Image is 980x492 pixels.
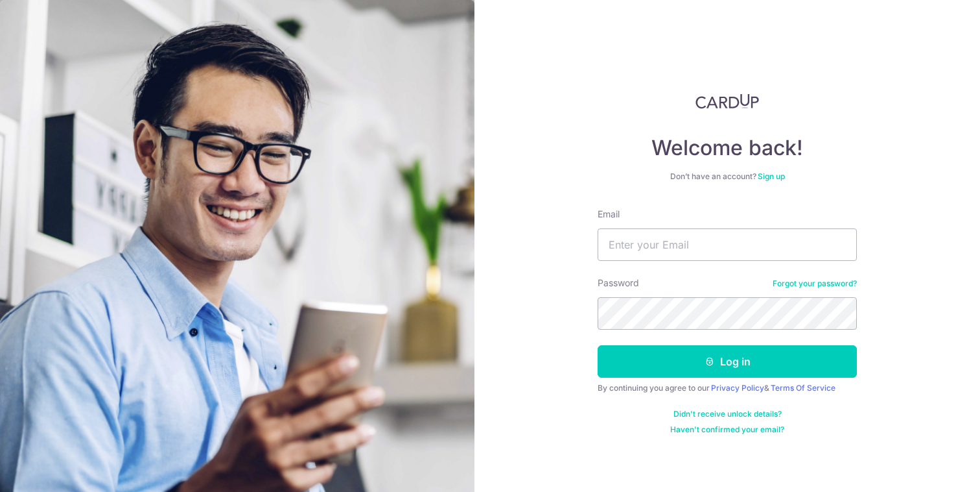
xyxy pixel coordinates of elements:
[598,228,857,261] input: Enter your Email
[598,383,857,393] div: By continuing you agree to our &
[711,383,764,393] a: Privacy Policy
[758,171,785,181] a: Sign up
[598,135,857,161] h4: Welcome back!
[670,424,784,435] a: Haven't confirmed your email?
[598,208,620,221] label: Email
[598,277,639,289] label: Password
[695,93,759,109] img: CardUp Logo
[598,171,857,182] div: Don’t have an account?
[773,278,857,289] a: Forgot your password?
[598,345,857,378] button: Log in
[673,409,782,419] a: Didn't receive unlock details?
[771,383,835,393] a: Terms Of Service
